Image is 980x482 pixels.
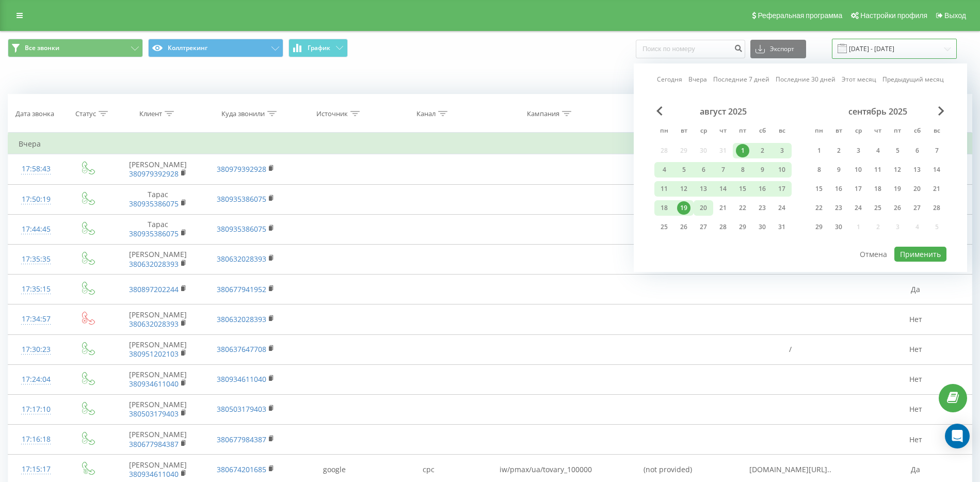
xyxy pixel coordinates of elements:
a: 380632028393 [129,319,179,329]
td: Нет [860,304,972,334]
div: ср 27 авг. 2025 г. [694,219,713,235]
div: 17 [775,182,789,196]
div: вс 28 сент. 2025 г. [927,200,946,216]
span: Настройки профиля [860,11,927,20]
abbr: пятница [890,124,905,139]
div: Куда звонили [221,109,265,118]
div: чт 7 авг. 2025 г. [713,162,733,178]
div: сб 20 сент. 2025 г. [907,181,927,197]
div: сб 27 сент. 2025 г. [907,200,927,216]
div: 25 [871,201,885,215]
a: 380935386075 [129,229,179,238]
div: 10 [852,163,865,176]
div: 1 [812,144,826,157]
div: 18 [657,201,671,215]
a: 380934611040 [129,469,179,479]
abbr: среда [696,124,711,139]
div: 13 [910,163,924,176]
div: 29 [736,220,749,234]
div: вт 12 авг. 2025 г. [674,181,694,197]
div: пн 11 авг. 2025 г. [654,181,674,197]
button: Отмена [854,247,893,262]
div: 11 [871,163,885,176]
div: 30 [832,220,845,234]
div: вт 5 авг. 2025 г. [674,162,694,178]
div: 24 [775,201,789,215]
div: чт 14 авг. 2025 г. [713,181,733,197]
div: 5 [891,144,904,157]
div: 17:24:04 [19,369,54,390]
td: [PERSON_NAME] [113,244,203,274]
div: Дата звонка [15,109,54,118]
div: сб 16 авг. 2025 г. [752,181,772,197]
div: вт 16 сент. 2025 г. [829,181,848,197]
div: 9 [832,163,845,176]
div: 29 [812,220,826,234]
div: 19 [891,182,904,196]
td: [PERSON_NAME] [113,334,203,364]
a: Сегодня [657,74,682,84]
div: 26 [891,201,904,215]
a: Этот месяц [842,74,876,84]
div: пн 4 авг. 2025 г. [654,162,674,178]
div: 17:34:57 [19,309,54,329]
div: сб 9 авг. 2025 г. [752,162,772,178]
div: пн 1 сент. 2025 г. [809,143,829,158]
div: 10 [775,163,789,176]
a: 380934611040 [129,379,179,389]
div: 14 [716,182,730,196]
td: Тарас [113,184,203,214]
div: 19 [677,201,690,215]
abbr: воскресенье [774,124,790,139]
div: вс 31 авг. 2025 г. [772,219,792,235]
td: Да [860,275,972,304]
abbr: понедельник [811,124,827,139]
div: 21 [930,182,943,196]
td: Нет [860,334,972,364]
a: 380637647708 [217,344,266,354]
div: 12 [677,182,690,196]
div: чт 21 авг. 2025 г. [713,200,733,216]
span: Next Month [938,106,944,116]
div: 31 [775,220,789,234]
a: Вчера [688,74,707,84]
div: 1 [736,144,749,157]
div: вт 2 сент. 2025 г. [829,143,848,158]
td: Вчера [8,134,972,154]
div: 23 [832,201,845,215]
a: Последние 30 дней [776,74,836,84]
abbr: среда [850,124,866,139]
div: пт 22 авг. 2025 г. [733,200,752,216]
div: ср 20 авг. 2025 г. [694,200,713,216]
div: сб 2 авг. 2025 г. [752,143,772,158]
div: 25 [657,220,671,234]
div: 20 [910,182,924,196]
a: 380979392928 [129,169,179,179]
button: График [288,39,348,57]
a: Предыдущий месяц [882,74,944,84]
a: 380677984387 [129,439,179,449]
td: Нет [860,364,972,394]
a: 380632028393 [217,254,266,264]
div: 9 [756,163,769,176]
div: 8 [736,163,749,176]
div: вс 10 авг. 2025 г. [772,162,792,178]
td: [PERSON_NAME] [113,394,203,424]
div: пн 8 сент. 2025 г. [809,162,829,178]
div: Источник [316,109,348,118]
td: / [720,334,860,364]
div: 17:16:18 [19,429,54,449]
div: 22 [812,201,826,215]
span: [DOMAIN_NAME][URL].. [749,464,831,474]
a: 380677941952 [217,284,266,294]
abbr: суббота [754,124,770,139]
div: 4 [657,163,671,176]
div: 7 [930,144,943,157]
button: Коллтрекинг [148,39,283,57]
td: Нет [860,425,972,455]
a: 380935386075 [129,199,179,208]
div: 17:35:15 [19,279,54,299]
td: [PERSON_NAME]⁩ [113,364,203,394]
div: вс 21 сент. 2025 г. [927,181,946,197]
div: чт 4 сент. 2025 г. [868,143,888,158]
